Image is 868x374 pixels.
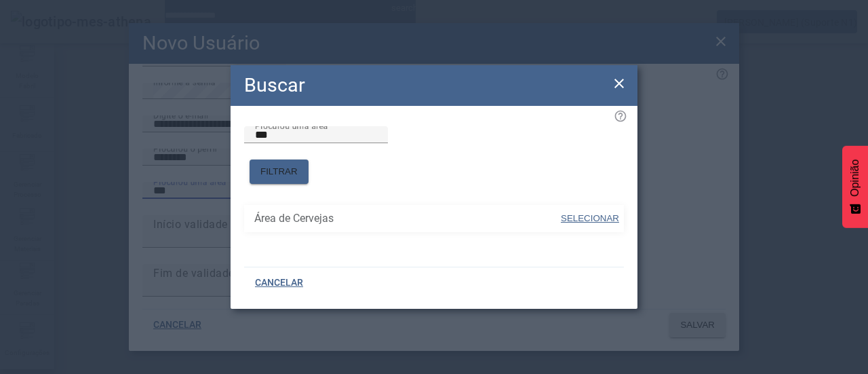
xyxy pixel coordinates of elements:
[255,277,303,288] font: CANCELAR
[849,160,861,197] font: Opinião
[244,73,305,96] font: Buscar
[559,206,620,231] button: SELECIONAR
[244,271,314,295] button: CANCELAR
[250,160,309,184] button: FILTRAR
[260,166,298,176] font: FILTRAR
[255,121,328,130] font: Procurou uma área
[842,146,868,228] button: Feedback - Mostrar pesquisa
[254,212,334,225] font: Área de Cervejas
[561,213,619,223] font: SELECIONAR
